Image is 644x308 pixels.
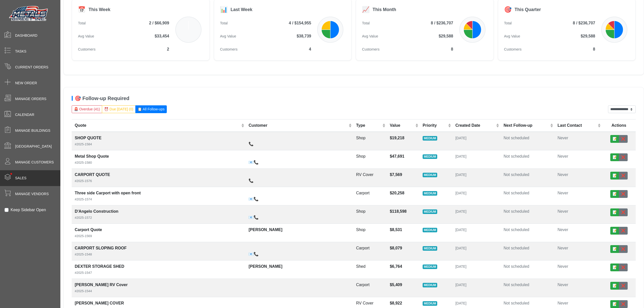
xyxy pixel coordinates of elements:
path: Shop: 2 quotes [330,21,339,38]
div: This Quarter [515,6,541,13]
div: This Week [89,6,110,13]
button: ❌ [619,263,628,271]
strong: $8,531 [390,228,402,232]
span: Dashboard [15,33,37,38]
span: MEDIUM [423,136,437,141]
span: Not scheduled [504,209,529,213]
span: Customers [362,47,380,52]
span: Never [557,283,568,287]
button: ❌ [619,135,628,143]
span: $33,454 [155,33,169,39]
div: Actions [605,122,633,128]
div: Value [390,122,414,128]
button: ❌ [619,227,628,235]
label: Keep Sidebar Open [11,207,46,213]
span: Never [557,209,568,213]
div: Last Week [231,6,253,13]
span: 8 / $236,707 [431,20,453,26]
span: [DATE] [455,228,466,232]
span: MEDIUM [423,246,437,251]
button: ❌ [619,282,628,290]
td: Carport [353,242,387,260]
span: Never [557,191,568,195]
span: [DATE] [455,246,466,250]
span: Manage Buildings [15,128,50,133]
div: Quote [75,122,240,128]
small: #2025-1547 [75,271,92,275]
span: 4 / $154,955 [289,20,311,26]
td: Shop [353,150,387,169]
path: Shop: 4 quotes [614,21,623,38]
div: Last Contact [557,122,596,128]
a: 📞 [254,252,259,256]
span: Avg Value [504,34,520,39]
div: Created Date [455,122,495,128]
div: Type [356,122,381,128]
button: 📝 [610,245,619,253]
span: 8 [593,46,595,52]
a: 📞 [249,179,254,183]
strong: SHOP QUOTE [75,136,101,140]
span: Never [557,154,568,158]
span: MEDIUM [423,301,437,306]
span: Customers [220,47,238,52]
button: 📝 [610,282,619,290]
a: 📧 [249,197,254,201]
span: $29,588 [581,33,595,39]
span: • [5,166,18,182]
img: Metals Direct Inc Logo [8,5,50,23]
button: 📝 [610,263,619,271]
span: Total [362,21,370,26]
div: 📊 [220,5,228,14]
span: Never [557,301,568,305]
div: 📅 [78,5,86,14]
span: 8 / $236,707 [573,20,595,26]
h5: 🎯 Follow-up Required [72,95,636,101]
span: Total [220,21,228,26]
button: 📋 All Follow-ups [135,105,167,113]
button: 🚨 Overdue (41) [72,105,102,113]
span: [DATE] [455,173,466,177]
a: 📞 [254,197,259,201]
path: Carport: 1 quote [321,30,330,38]
strong: $8,922 [390,301,402,305]
span: [DATE] [455,154,466,158]
path: RV Cover: 1 quote [608,21,614,30]
small: #2025-1569 [75,234,92,238]
span: Not scheduled [504,228,529,232]
span: Total [504,21,512,26]
span: Current Orders [15,65,48,70]
strong: [PERSON_NAME] COVER [75,301,124,305]
path: Carport: 2 quotes [464,30,472,38]
span: $38,739 [297,33,311,39]
small: #2025-1544 [75,289,92,293]
div: Customer [249,122,347,128]
td: Shed [353,260,387,279]
span: Never [557,228,568,232]
strong: $20,258 [390,191,404,195]
a: 📞 [249,142,254,146]
strong: CARPORT SLOPING ROOF [75,246,127,250]
strong: $19,218 [390,136,404,140]
span: [DATE] [455,301,466,305]
span: MEDIUM [423,283,437,287]
path: Shed: 1 quote [606,24,614,30]
span: Sales [15,175,26,181]
small: #2025-1576 [75,179,92,183]
strong: CARPORT QUOTE [75,172,110,177]
button: ⏰ Due [DATE] (0) [102,105,136,113]
strong: $118,598 [390,209,407,213]
button: ❌ [619,300,628,308]
span: 8 [451,46,453,52]
span: Never [557,172,568,177]
span: Never [557,136,568,140]
span: 2 [167,46,169,52]
button: ❌ [619,172,628,180]
strong: $5,409 [390,283,402,287]
div: 🎯 [504,5,512,14]
span: Avg Value [220,34,236,39]
strong: [PERSON_NAME] [249,228,282,232]
span: Manage Vendors [15,191,49,197]
span: Never [557,264,568,269]
span: Manage Orders [15,96,46,102]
